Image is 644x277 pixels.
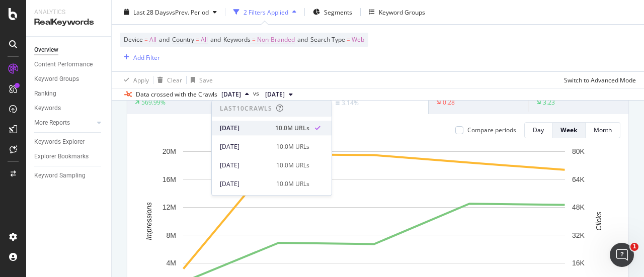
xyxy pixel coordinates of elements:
[223,35,251,44] span: Keywords
[336,102,340,105] img: Equal
[34,59,93,70] div: Content Performance
[276,161,309,170] div: 10.0M URLs
[220,124,269,133] div: [DATE]
[167,259,176,267] text: 4M
[34,8,103,17] div: Analytics
[133,53,160,61] div: Add Filter
[276,142,309,151] div: 10.0M URLs
[379,8,425,16] div: Keyword Groups
[141,98,166,107] div: 569.99%
[34,118,94,128] a: More Reports
[34,17,103,28] div: RealKeywords
[365,4,429,20] button: Keyword Groups
[187,72,213,88] button: Save
[564,75,636,84] div: Switch to Advanced Mode
[34,118,70,128] div: More Reports
[347,35,350,44] span: =
[572,203,585,211] text: 48K
[220,142,270,151] div: [DATE]
[221,90,241,99] span: 2025 Sep. 22nd
[120,4,221,20] button: Last 28 DaysvsPrev. Period
[120,51,160,63] button: Add Filter
[594,126,612,134] div: Month
[34,74,104,84] a: Keyword Groups
[352,33,364,47] span: Web
[342,99,359,107] div: 3.14%
[572,231,585,239] text: 32K
[253,89,261,98] span: vs
[144,35,148,44] span: =
[34,45,58,55] div: Overview
[34,137,85,147] div: Keywords Explorer
[201,33,208,47] span: All
[172,35,194,44] span: Country
[163,203,176,211] text: 12M
[572,259,585,267] text: 16K
[133,75,149,84] div: Apply
[153,72,182,88] button: Clear
[120,72,149,88] button: Apply
[159,35,170,44] span: and
[34,45,104,55] a: Overview
[275,124,309,133] div: 10.0M URLs
[533,126,544,134] div: Day
[210,35,221,44] span: and
[163,175,176,183] text: 16M
[220,161,270,170] div: [DATE]
[572,147,585,155] text: 80K
[586,122,620,138] button: Month
[229,4,300,20] button: 2 Filters Applied
[34,59,104,70] a: Content Performance
[265,90,285,99] span: 2025 Sep. 1st
[244,8,288,16] div: 2 Filters Applied
[257,33,295,47] span: Non-Branded
[167,231,176,239] text: 8M
[309,4,356,20] button: Segments
[167,75,182,84] div: Clear
[310,35,345,44] span: Search Type
[145,202,153,240] text: Impressions
[276,179,309,189] div: 10.0M URLs
[572,175,585,183] text: 64K
[34,103,61,114] div: Keywords
[324,8,352,16] span: Segments
[543,98,555,107] div: 3.23
[136,90,217,99] div: Data crossed with the Crawls
[34,151,104,162] a: Explorer Bookmarks
[630,243,638,251] span: 1
[595,212,603,230] text: Clicks
[261,88,297,101] button: [DATE]
[252,35,256,44] span: =
[133,8,169,16] span: Last 28 Days
[34,88,56,99] div: Ranking
[560,72,636,88] button: Switch to Advanced Mode
[34,151,89,162] div: Explorer Bookmarks
[443,98,455,107] div: 0.28
[163,147,176,155] text: 20M
[34,137,104,147] a: Keywords Explorer
[34,170,104,181] a: Keyword Sampling
[217,88,253,101] button: [DATE]
[124,35,143,44] span: Device
[610,243,634,267] iframe: Intercom live chat
[220,105,272,113] div: Last 10 Crawls
[552,122,586,138] button: Week
[34,170,86,181] div: Keyword Sampling
[149,33,156,47] span: All
[467,126,516,134] div: Compare periods
[199,75,213,84] div: Save
[34,103,104,114] a: Keywords
[34,88,104,99] a: Ranking
[34,74,79,84] div: Keyword Groups
[560,126,577,134] div: Week
[196,35,199,44] span: =
[297,35,308,44] span: and
[169,8,209,16] span: vs Prev. Period
[220,179,270,189] div: [DATE]
[524,122,552,138] button: Day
